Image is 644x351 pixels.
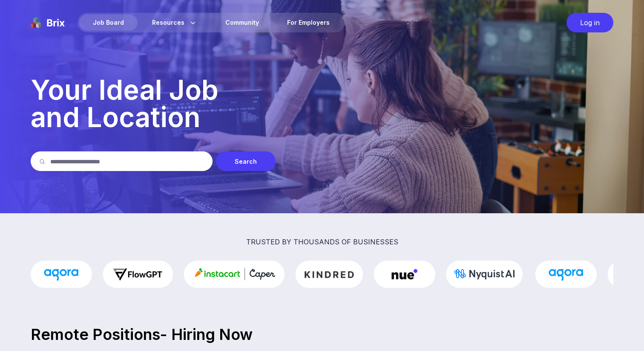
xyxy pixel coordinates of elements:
[216,151,276,171] div: Search
[273,15,343,31] a: For Employers
[31,76,613,131] p: Your Ideal Job and Location
[562,13,613,32] a: Log in
[79,15,138,31] div: Job Board
[212,15,273,31] a: Community
[138,15,211,31] div: Resources
[566,13,613,32] div: Log in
